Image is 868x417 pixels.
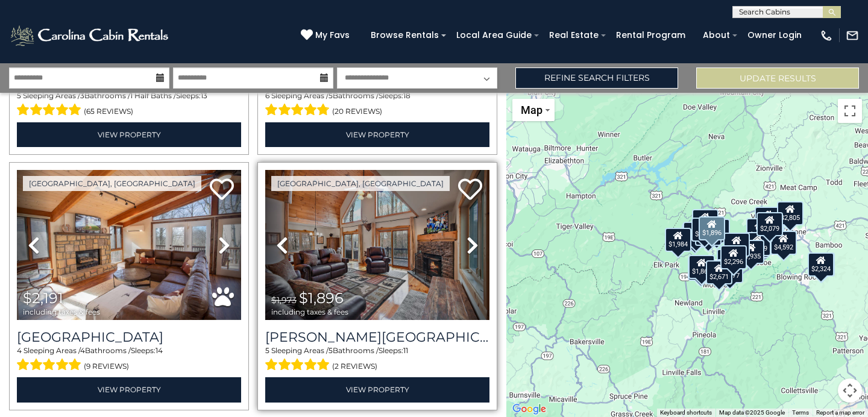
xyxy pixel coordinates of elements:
a: Terms [792,409,809,416]
div: $2,191 [692,209,719,233]
div: $2,805 [777,201,804,225]
a: View Property [17,377,241,402]
h3: Rudolph Resort [265,329,489,345]
span: 1 Half Baths / [130,91,176,100]
span: (9 reviews) [84,359,129,374]
a: Owner Login [741,26,808,45]
span: (20 reviews) [332,104,382,119]
span: 5 [17,91,21,100]
a: [PERSON_NAME][GEOGRAPHIC_DATA] [265,329,489,345]
div: $1,935 [738,240,764,264]
a: About [697,26,736,45]
div: $2,951 [746,218,773,242]
span: 11 [403,346,408,355]
div: $1,984 [665,228,691,252]
a: Add to favorites [458,177,482,203]
div: $1,896 [699,216,725,240]
span: 14 [156,346,163,355]
div: Sleeping Areas / Bathrooms / Sleeps: [265,90,489,119]
a: [GEOGRAPHIC_DATA] [17,329,241,345]
div: $2,383 [688,257,714,281]
a: Local Area Guide [450,26,538,45]
a: View Property [17,122,241,147]
div: $2,202 [723,233,750,257]
span: Map [521,104,542,116]
span: 5 [265,346,269,355]
div: $2,296 [720,245,747,269]
a: Browse Rentals [365,26,445,45]
div: $2,079 [756,212,783,236]
a: My Favs [301,29,353,42]
button: Update Results [696,67,859,89]
button: Change map style [512,99,555,121]
span: 3 [80,91,84,100]
span: 4 [17,346,22,355]
img: phone-regular-white.png [820,29,833,42]
span: 18 [403,91,410,100]
a: View Property [265,122,489,147]
span: $1,973 [271,295,297,306]
a: [GEOGRAPHIC_DATA], [GEOGRAPHIC_DATA] [271,176,450,191]
span: My Favs [315,29,350,42]
span: $2,191 [23,289,63,307]
span: 5 [329,346,333,355]
img: mail-regular-white.png [846,29,859,42]
a: Add to favorites [210,177,234,203]
span: including taxes & fees [23,308,100,316]
span: (65 reviews) [84,104,133,119]
div: Sleeping Areas / Bathrooms / Sleeps: [265,345,489,374]
div: $2,671 [706,260,732,284]
button: Map camera controls [838,378,862,403]
span: (2 reviews) [332,359,377,374]
div: Sleeping Areas / Bathrooms / Sleeps: [17,90,241,119]
div: $2,660 [755,207,781,231]
div: $4,592 [770,231,797,255]
button: Keyboard shortcuts [660,409,712,417]
a: Report a map error [816,409,864,416]
span: Map data ©2025 Google [719,409,785,416]
span: 6 [265,91,269,100]
span: including taxes & fees [271,308,348,316]
img: thumbnail_163275356.jpeg [17,170,241,320]
img: thumbnail_163281444.jpeg [265,170,489,320]
img: White-1-2.png [9,24,172,48]
a: Refine Search Filters [515,67,678,89]
div: Sleeping Areas / Bathrooms / Sleeps: [17,345,241,374]
img: Google [509,401,549,417]
button: Toggle fullscreen view [838,99,862,123]
div: $2,860 [691,218,718,242]
span: $1,896 [299,289,344,307]
a: Real Estate [543,26,605,45]
span: 4 [80,346,85,355]
h3: Blue Eagle Lodge [17,329,241,345]
div: $2,324 [808,252,834,277]
div: $1,861 [688,255,715,279]
a: View Property [265,377,489,402]
a: Rental Program [610,26,691,45]
span: 13 [201,91,207,100]
a: [GEOGRAPHIC_DATA], [GEOGRAPHIC_DATA] [23,176,201,191]
span: 5 [329,91,333,100]
a: Open this area in Google Maps (opens a new window) [509,401,549,417]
